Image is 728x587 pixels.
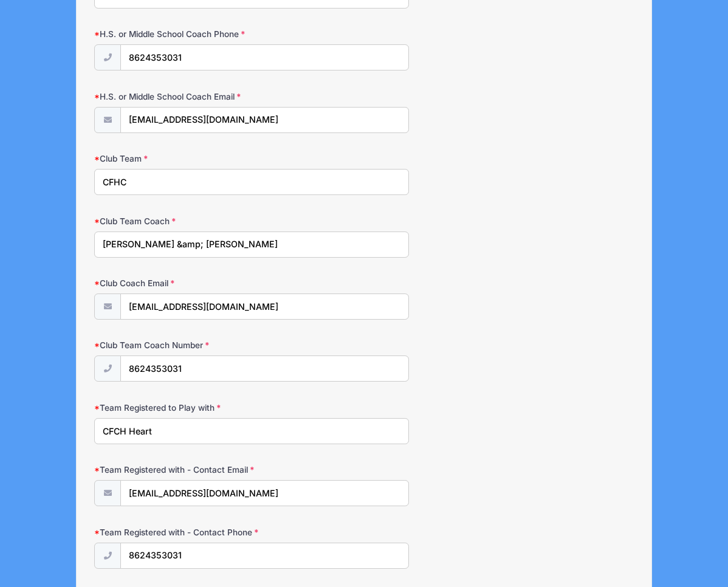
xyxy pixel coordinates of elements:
input: (xxx) xxx-xxxx [120,44,409,70]
label: Team Registered with - Contact Phone [94,526,274,538]
label: H.S. or Middle School Coach Phone [94,28,274,40]
input: email@email.com [120,480,409,506]
input: email@email.com [120,107,409,133]
label: Club Team Coach Number [94,339,274,351]
label: Club Team [94,153,274,165]
input: email@email.com [120,293,409,320]
label: Club Coach Email [94,277,274,289]
input: (xxx) xxx-xxxx [120,355,409,382]
label: Team Registered to Play with [94,402,274,414]
label: H.S. or Middle School Coach Email [94,91,274,103]
label: Team Registered with - Contact Email [94,464,274,476]
label: Club Team Coach [94,215,274,227]
input: (xxx) xxx-xxxx [120,543,409,569]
